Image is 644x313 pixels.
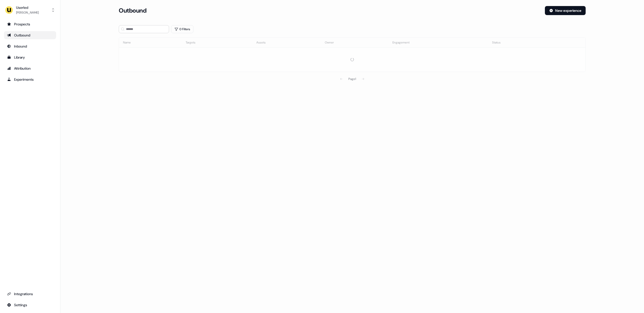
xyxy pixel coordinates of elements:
h3: Outbound [119,7,146,14]
div: Attribution [7,66,53,71]
a: Go to Inbound [4,42,56,50]
div: Settings [7,302,53,307]
a: Go to outbound experience [4,31,56,39]
a: Go to prospects [4,20,56,28]
a: Go to templates [4,53,56,61]
div: Library [7,55,53,60]
div: Inbound [7,44,53,49]
div: Userled [16,5,39,10]
a: Go to integrations [4,290,56,298]
a: Go to integrations [4,301,56,309]
div: [PERSON_NAME] [16,10,39,15]
a: Go to experiments [4,75,56,83]
button: Userled[PERSON_NAME] [4,4,56,16]
button: 0 Filters [171,25,193,33]
div: Outbound [7,33,53,38]
div: Integrations [7,291,53,296]
a: Go to attribution [4,64,56,72]
div: Experiments [7,77,53,82]
button: New experience [545,6,586,15]
div: Prospects [7,22,53,27]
